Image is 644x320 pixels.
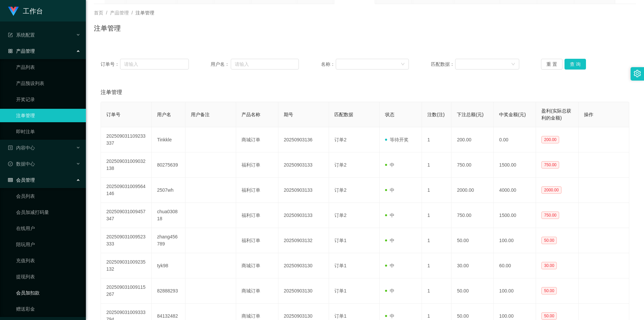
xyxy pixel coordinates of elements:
[101,61,120,68] span: 订单号：
[16,77,80,90] a: 产品预设列表
[385,137,409,142] span: 等待开奖
[16,205,80,219] a: 会员加减打码量
[211,61,231,68] span: 用户名：
[101,88,122,96] span: 注单管理
[321,61,336,68] span: 名称：
[385,288,394,293] span: 中
[541,212,559,219] span: 750.00
[334,162,346,168] span: 订单2
[16,60,80,74] a: 产品列表
[334,288,346,293] span: 订单1
[236,127,278,152] td: 商城订单
[152,178,185,203] td: 2507wh
[401,62,405,67] i: 图标: down
[494,127,536,152] td: 0.00
[16,286,80,300] a: 会员加扣款
[541,161,559,169] span: 750.00
[278,203,329,228] td: 20250903133
[8,178,13,182] i: 图标: table
[8,33,13,37] i: 图标: form
[431,61,455,68] span: 匹配数据：
[101,228,152,253] td: 202509031009523333
[8,49,13,53] i: 图标: appstore-o
[278,253,329,278] td: 20250903130
[16,93,80,106] a: 开奖记录
[541,59,562,70] button: 重 置
[236,278,278,304] td: 商城订单
[16,254,80,267] a: 充值列表
[451,178,494,203] td: 2000.00
[634,70,641,77] i: 图标: setting
[8,145,35,150] span: 内容中心
[541,186,561,194] span: 2000.00
[278,278,329,304] td: 20250903130
[334,238,346,243] span: 订单1
[278,178,329,203] td: 20250903133
[8,7,19,16] img: logo.9652507e.png
[8,145,13,150] i: 图标: profile
[16,222,80,235] a: 在线用户
[8,32,35,38] span: 系统配置
[191,112,210,117] span: 用户备注
[94,10,103,15] span: 首页
[110,10,129,15] span: 产品管理
[8,48,35,54] span: 产品管理
[541,108,571,121] span: 盈利(实际总获利的金额)
[157,112,171,117] span: 用户名
[451,278,494,304] td: 50.00
[584,112,593,117] span: 操作
[101,127,152,152] td: 202509031109233337
[457,112,483,117] span: 下注总额(元)
[494,278,536,304] td: 100.00
[284,112,293,117] span: 期号
[334,137,346,142] span: 订单2
[385,263,394,268] span: 中
[494,152,536,178] td: 1500.00
[494,253,536,278] td: 60.00
[494,228,536,253] td: 100.00
[152,127,185,152] td: Tinkkle
[278,228,329,253] td: 20250903132
[422,278,451,304] td: 1
[101,203,152,228] td: 202509031009457347
[499,112,526,117] span: 中奖金额(元)
[8,162,13,166] i: 图标: check-circle-o
[422,152,451,178] td: 1
[422,228,451,253] td: 1
[236,152,278,178] td: 福利订单
[278,152,329,178] td: 20250903133
[152,228,185,253] td: zhang456789
[451,152,494,178] td: 750.00
[152,203,185,228] td: chua030818
[236,203,278,228] td: 福利订单
[385,187,394,193] span: 中
[278,127,329,152] td: 20250903136
[334,112,353,117] span: 匹配数据
[236,178,278,203] td: 福利订单
[236,228,278,253] td: 福利订单
[511,62,515,67] i: 图标: down
[23,0,43,22] h1: 工作台
[101,253,152,278] td: 202509031009235132
[451,253,494,278] td: 30.00
[494,203,536,228] td: 1500.00
[541,287,557,294] span: 50.00
[106,112,120,117] span: 订单号
[541,237,557,244] span: 50.00
[422,127,451,152] td: 1
[385,112,394,117] span: 状态
[152,152,185,178] td: 80275639
[94,23,121,33] h1: 注单管理
[494,178,536,203] td: 4000.00
[8,8,43,13] a: 工作台
[152,253,185,278] td: tyk98
[131,10,133,15] span: /
[385,238,394,243] span: 中
[541,312,557,320] span: 50.00
[541,136,559,143] span: 200.00
[106,10,107,15] span: /
[241,112,260,117] span: 产品名称
[334,213,346,218] span: 订单2
[8,177,35,183] span: 会员管理
[385,313,394,319] span: 中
